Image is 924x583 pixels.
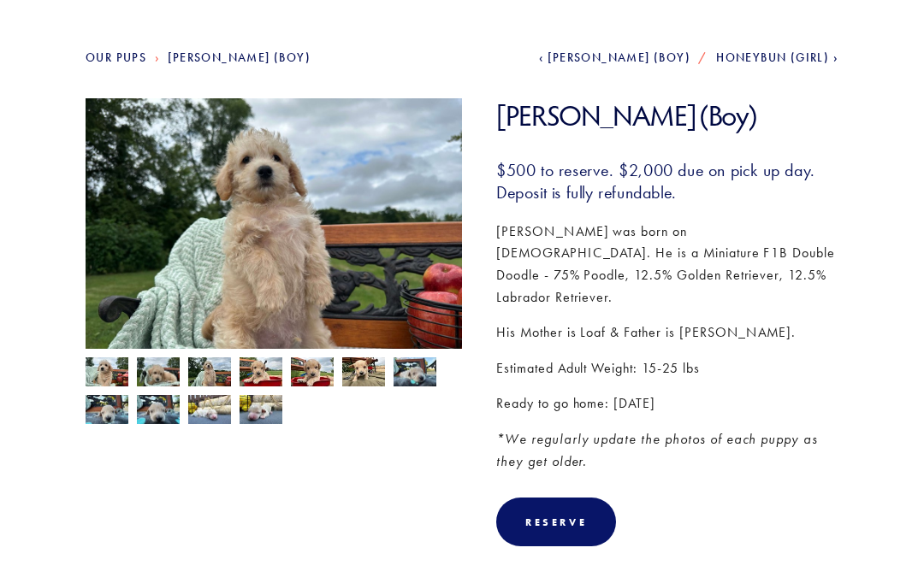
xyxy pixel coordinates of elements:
img: Hayden 2.jpg [188,394,231,427]
img: Hayden 7.jpg [240,357,282,390]
img: Hayden 1.jpg [240,394,282,427]
img: Hayden 10.jpg [86,357,128,390]
img: Hayden 9.jpg [86,98,462,380]
img: Hayden 4.jpg [86,394,128,427]
img: Hayden 8.jpg [342,357,385,390]
div: Reserve [525,515,587,528]
h3: $500 to reserve. $2,000 due on pick up day. Deposit is fully refundable. [496,159,838,203]
span: [PERSON_NAME] (Boy) [548,50,690,65]
a: [PERSON_NAME] (Boy) [168,50,311,65]
p: His Mother is Loaf & Father is [PERSON_NAME]. [496,321,838,344]
img: Hayden 6.jpg [291,357,334,390]
img: Hayden 5.jpg [137,394,180,427]
h1: [PERSON_NAME] (Boy) [496,98,838,133]
a: Our Pups [86,50,146,65]
a: Honeybun (Girl) [716,50,838,65]
p: [PERSON_NAME] was born on [DEMOGRAPHIC_DATA]. He is a Miniature F1B Double Doodle - 75% Poodle, 1... [496,221,838,308]
img: Hayden 9.jpg [188,357,231,390]
p: Ready to go home: [DATE] [496,392,838,415]
a: [PERSON_NAME] (Boy) [539,50,690,65]
img: Hayden 11.jpg [137,356,180,389]
span: Honeybun (Girl) [716,50,829,65]
div: Reserve [496,498,616,546]
p: Estimated Adult Weight: 15-25 lbs [496,357,838,380]
img: Hayden 3.jpg [394,356,436,389]
em: *We regularly update the photos of each puppy as they get older. [496,431,822,469]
